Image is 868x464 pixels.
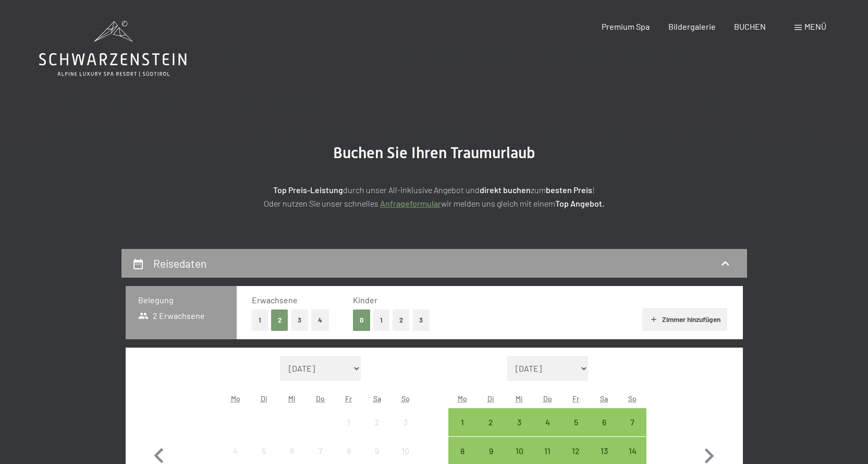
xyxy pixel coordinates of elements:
[477,408,505,436] div: Tue Sep 02 2025
[345,394,352,403] abbr: Freitag
[590,408,618,436] div: Anreise möglich
[288,394,296,403] abbr: Mittwoch
[563,418,589,444] div: 5
[335,408,363,436] div: Fri Aug 01 2025
[572,394,579,403] abbr: Freitag
[261,394,267,403] abbr: Dienstag
[619,418,645,444] div: 7
[506,418,532,444] div: 3
[449,418,475,444] div: 1
[393,310,410,331] button: 2
[478,418,504,444] div: 2
[546,185,592,195] strong: besten Preis
[311,310,329,331] button: 4
[373,310,389,331] button: 1
[353,310,370,331] button: 0
[618,408,646,436] div: Sun Sep 07 2025
[391,408,419,436] div: Anreise nicht möglich
[401,394,410,403] abbr: Sonntag
[533,408,561,436] div: Anreise möglich
[392,418,418,444] div: 3
[333,144,535,162] span: Buchen Sie Ihren Traumurlaub
[734,21,766,31] a: BUCHEN
[448,408,476,436] div: Mon Sep 01 2025
[642,308,727,331] button: Zimmer hinzufügen
[505,408,533,436] div: Anreise möglich
[480,185,531,195] strong: direkt buchen
[555,198,604,208] strong: Top Angebot.
[174,183,695,210] p: durch unser All-inklusive Angebot und zum ! Oder nutzen Sie unser schnelles wir melden uns gleich...
[380,198,441,208] a: Anfrageformular
[668,21,716,31] a: Bildergalerie
[335,408,363,436] div: Anreise nicht möglich
[561,408,590,436] div: Anreise möglich
[363,408,391,436] div: Sat Aug 02 2025
[252,310,268,331] button: 1
[561,408,590,436] div: Fri Sep 05 2025
[591,418,617,444] div: 6
[533,408,561,436] div: Thu Sep 04 2025
[804,21,826,31] span: Menü
[353,295,377,305] span: Kinder
[628,394,637,403] abbr: Sonntag
[505,408,533,436] div: Wed Sep 03 2025
[364,418,390,444] div: 2
[391,408,419,436] div: Sun Aug 03 2025
[153,257,206,270] h2: Reisedaten
[138,294,224,306] h3: Belegung
[413,310,430,331] button: 3
[602,21,650,31] a: Premium Spa
[291,310,309,331] button: 3
[363,408,391,436] div: Anreise nicht möglich
[590,408,618,436] div: Sat Sep 06 2025
[543,394,552,403] abbr: Donnerstag
[600,394,608,403] abbr: Samstag
[316,394,325,403] abbr: Donnerstag
[231,394,240,403] abbr: Montag
[448,408,476,436] div: Anreise möglich
[618,408,646,436] div: Anreise möglich
[516,394,523,403] abbr: Mittwoch
[252,295,298,305] span: Erwachsene
[271,310,288,331] button: 2
[273,185,343,195] strong: Top Preis-Leistung
[138,310,205,322] span: 2 Erwachsene
[458,394,467,403] abbr: Montag
[487,394,494,403] abbr: Dienstag
[534,418,560,444] div: 4
[477,408,505,436] div: Anreise möglich
[373,394,381,403] abbr: Samstag
[336,418,362,444] div: 1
